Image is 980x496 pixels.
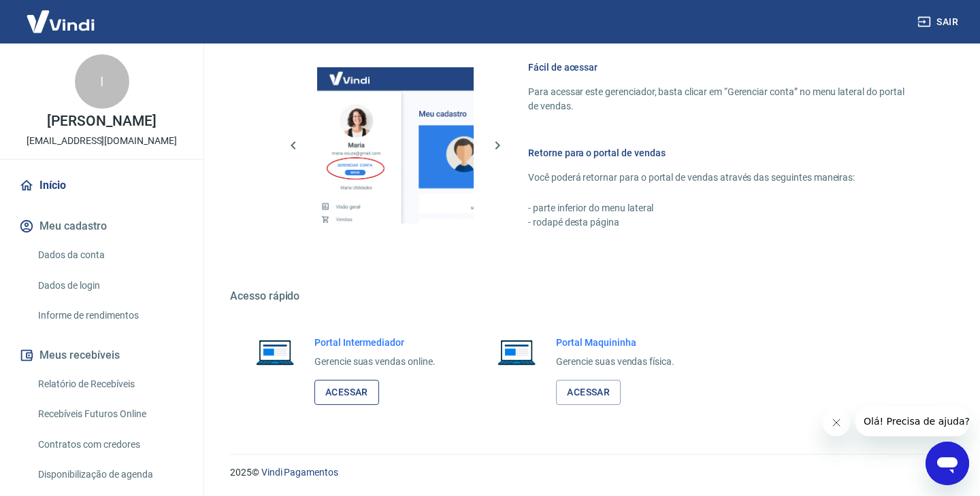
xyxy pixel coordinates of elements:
a: Acessar [556,380,621,405]
p: - rodapé desta página [528,215,915,230]
a: Acessar [314,380,379,405]
span: Olá! Precisa de ajuda? [8,10,114,20]
p: [PERSON_NAME] [47,114,156,128]
p: Você poderá retornar para o portal de vendas através das seguintes maneiras: [528,171,915,185]
button: Meus recebíveis [16,340,187,370]
a: Disponibilização de agenda [33,461,187,489]
h6: Portal Intermediador [314,336,436,349]
p: Gerencie suas vendas física. [556,355,674,369]
h6: Retorne para o portal de vendas [528,146,915,160]
h6: Portal Maquininha [556,336,674,349]
a: Recebíveis Futuros Online [33,400,187,428]
button: Meu cadastro [16,211,187,241]
button: Sair [915,10,964,35]
iframe: Fechar mensagem [823,409,850,436]
p: Gerencie suas vendas online. [314,355,436,369]
a: Vindi Pagamentos [261,467,338,478]
a: Relatório de Recebíveis [33,370,187,398]
img: Imagem de um notebook aberto [488,336,545,368]
a: Início [16,171,187,200]
img: Imagem de um notebook aberto [246,336,304,368]
h5: Acesso rápido [230,289,947,303]
h6: Fácil de acessar [528,60,915,74]
p: [EMAIL_ADDRESS][DOMAIN_NAME] [27,134,177,148]
p: Para acessar este gerenciador, basta clicar em “Gerenciar conta” no menu lateral do portal de ven... [528,85,915,113]
a: Informe de rendimentos [33,302,187,330]
img: Vindi [16,1,105,42]
img: Imagem da dashboard mostrando o botão de gerenciar conta na sidebar no lado esquerdo [317,67,474,224]
p: - parte inferior do menu lateral [528,201,915,215]
iframe: Botão para abrir a janela de mensagens [926,442,969,485]
iframe: Mensagem da empresa [855,406,969,436]
p: 2025 © [230,465,947,480]
div: I [75,54,129,109]
a: Dados da conta [33,241,187,269]
a: Dados de login [33,272,187,300]
a: Contratos com credores [33,431,187,459]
